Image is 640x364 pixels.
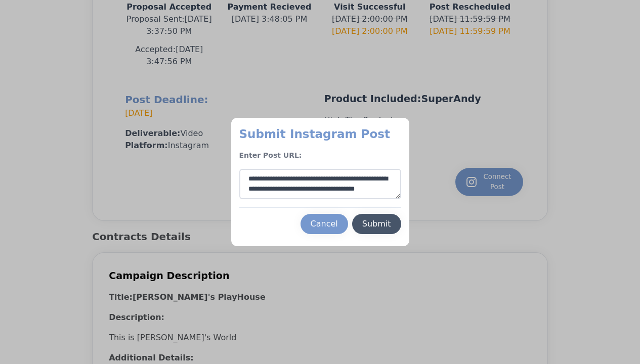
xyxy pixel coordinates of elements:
[352,214,401,234] button: Submit
[239,150,401,161] h4: Enter Post URL:
[362,218,391,230] div: Submit
[311,218,338,230] div: Cancel
[301,214,348,234] button: Cancel
[239,126,401,142] p: Submit Instagram Post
